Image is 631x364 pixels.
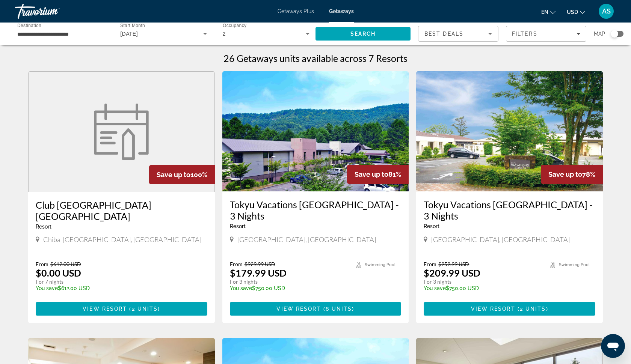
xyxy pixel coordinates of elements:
span: [GEOGRAPHIC_DATA], [GEOGRAPHIC_DATA] [431,235,570,244]
span: 2 [223,31,226,37]
p: For 3 nights [424,278,542,285]
p: $209.99 USD [424,267,480,278]
img: Tokyu Vacations Izukogen - 3 Nights [416,71,603,191]
a: Getaways Plus [278,8,314,14]
span: Chiba-[GEOGRAPHIC_DATA], [GEOGRAPHIC_DATA] [43,235,201,244]
span: $612.00 USD [50,261,81,267]
span: Occupancy [223,23,246,28]
button: Change currency [567,6,585,17]
p: $179.99 USD [230,267,287,278]
span: en [541,9,548,15]
input: Select destination [17,30,104,39]
span: Swimming Pool [559,262,590,267]
a: Tokyu Vacations [GEOGRAPHIC_DATA] - 3 Nights [230,199,402,221]
img: Club Wyndham Sundance Resort Onjuku [89,104,153,160]
button: View Resort(6 units) [230,302,402,316]
button: Filters [506,26,586,42]
button: View Resort(2 units) [36,302,207,316]
span: View Resort [471,306,515,312]
span: AS [602,8,611,15]
span: Filters [512,31,537,37]
h1: 26 Getaways units available across 7 Resorts [223,53,408,64]
span: Save up to [157,171,190,179]
iframe: Button to launch messaging window [601,334,625,358]
p: $612.00 USD [36,285,200,291]
a: Club Wyndham Sundance Resort Onjuku [28,71,215,192]
p: $750.00 USD [424,285,542,291]
p: For 3 nights [230,278,349,285]
span: Resort [424,223,439,229]
span: [DATE] [120,31,138,37]
span: Start Month [120,23,145,28]
span: From [230,261,243,267]
span: 2 units [132,306,158,312]
span: $959.99 USD [438,261,469,267]
span: You save [230,285,252,291]
span: View Resort [83,306,127,312]
span: ( ) [515,306,548,312]
span: ( ) [127,306,160,312]
span: 6 units [326,306,352,312]
a: Club [GEOGRAPHIC_DATA] [GEOGRAPHIC_DATA] [36,199,207,222]
span: From [36,261,48,267]
span: Resort [36,224,51,230]
span: You save [424,285,446,291]
a: Getaways [329,8,354,14]
span: $929.99 USD [245,261,275,267]
span: Save up to [548,170,582,178]
span: ( ) [321,306,355,312]
span: Search [350,31,376,37]
mat-select: Sort by [424,29,492,38]
span: Map [594,29,605,39]
p: $0.00 USD [36,267,81,278]
img: Tokyu Vacations Tateshina - 3 Nights [222,71,409,191]
span: Save up to [355,170,388,178]
span: Resort [230,223,246,229]
div: 81% [347,165,409,184]
span: USD [567,9,578,15]
button: View Resort(2 units) [424,302,595,316]
span: 2 units [520,306,546,312]
button: Search [315,27,411,41]
a: Tokyu Vacations [GEOGRAPHIC_DATA] - 3 Nights [424,199,595,221]
span: You save [36,285,58,291]
span: Destination [17,23,41,28]
span: View Resort [276,306,321,312]
a: Travorium [15,2,90,21]
span: From [424,261,436,267]
button: Change language [541,6,556,17]
button: User Menu [596,3,616,19]
p: For 7 nights [36,278,200,285]
span: Best Deals [424,31,463,37]
div: 100% [149,165,215,184]
span: [GEOGRAPHIC_DATA], [GEOGRAPHIC_DATA] [237,235,376,244]
span: Swimming Pool [365,262,396,267]
p: $750.00 USD [230,285,349,291]
div: 78% [541,165,603,184]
